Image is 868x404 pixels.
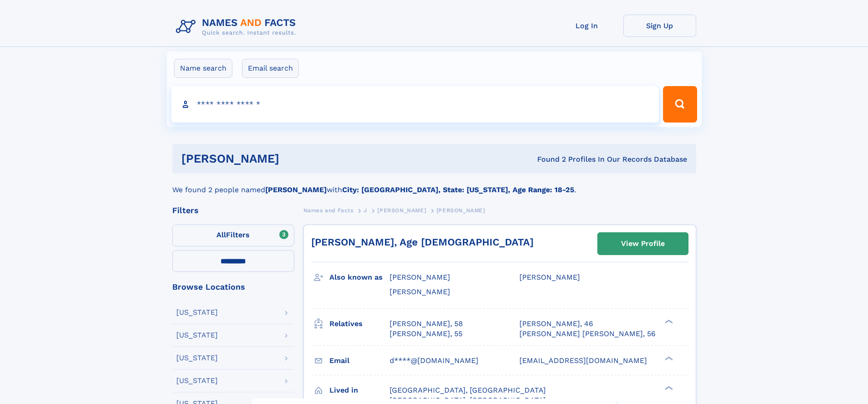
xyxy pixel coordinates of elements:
[172,174,696,195] div: We found 2 people named with .
[176,332,218,339] div: [US_STATE]
[437,207,485,214] span: [PERSON_NAME]
[242,59,299,78] label: Email search
[390,273,450,281] span: [PERSON_NAME]
[176,354,218,362] div: [US_STATE]
[265,185,327,194] b: [PERSON_NAME]
[311,236,534,248] a: [PERSON_NAME], Age [DEMOGRAPHIC_DATA]
[519,329,656,339] a: [PERSON_NAME] [PERSON_NAME], 56
[176,309,218,316] div: [US_STATE]
[519,356,647,365] span: [EMAIL_ADDRESS][DOMAIN_NAME]
[550,15,623,37] a: Log In
[408,154,687,164] div: Found 2 Profiles In Our Records Database
[176,377,218,384] div: [US_STATE]
[390,386,546,394] span: [GEOGRAPHIC_DATA], [GEOGRAPHIC_DATA]
[303,205,354,216] a: Names and Facts
[329,270,390,285] h3: Also known as
[172,206,294,215] div: Filters
[598,233,688,255] a: View Profile
[216,230,226,239] span: All
[172,15,303,39] img: Logo Names and Facts
[663,355,673,361] div: ❯
[172,225,294,246] label: Filters
[329,316,390,332] h3: Relatives
[519,319,593,329] a: [PERSON_NAME], 46
[172,283,294,291] div: Browse Locations
[342,185,574,194] b: City: [GEOGRAPHIC_DATA], State: [US_STATE], Age Range: 18-25
[329,383,390,398] h3: Lived in
[623,15,696,37] a: Sign Up
[377,205,426,216] a: [PERSON_NAME]
[377,207,426,214] span: [PERSON_NAME]
[390,287,450,296] span: [PERSON_NAME]
[171,86,659,123] input: search input
[174,59,232,78] label: Name search
[663,385,673,391] div: ❯
[364,205,367,216] a: J
[364,207,367,214] span: J
[329,353,390,368] h3: Email
[390,319,463,329] a: [PERSON_NAME], 58
[621,233,665,254] div: View Profile
[663,318,673,324] div: ❯
[663,86,697,123] button: Search Button
[181,153,408,164] h1: [PERSON_NAME]
[390,329,462,339] a: [PERSON_NAME], 55
[519,273,580,281] span: [PERSON_NAME]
